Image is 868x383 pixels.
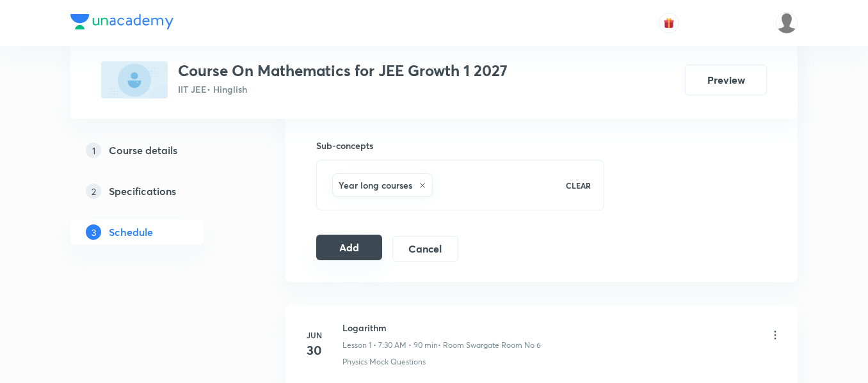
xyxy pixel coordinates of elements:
button: Cancel [392,236,458,262]
h3: Course On Mathematics for JEE Growth 1 2027 [178,61,508,80]
img: Company Logo [70,14,173,29]
img: EA91BB89-E4EE-43E7-A78E-A4672B5A6AFA_plus.png [101,61,168,98]
h6: Jun [301,329,327,341]
button: Preview [685,65,767,95]
a: 1Course details [70,137,245,163]
h5: Specifications [109,184,176,199]
button: avatar [659,13,679,33]
h6: Logarithm [342,321,541,334]
a: 2Specifications [70,178,245,204]
h5: Schedule [109,224,153,240]
h5: Course details [109,143,177,158]
img: nikita patil [776,12,798,34]
p: 2 [86,184,101,199]
p: 1 [86,143,101,158]
p: Lesson 1 • 7:30 AM • 90 min [342,340,438,351]
a: Company Logo [70,14,173,33]
p: Physics Mock Questions [342,356,426,368]
h4: 30 [301,341,327,360]
p: CLEAR [566,180,591,191]
h6: Sub-concepts [316,139,604,152]
img: avatar [663,17,675,29]
button: Add [316,235,382,260]
h6: Year long courses [339,178,412,192]
p: • Room Swargate Room No 6 [438,340,541,351]
p: 3 [86,224,101,240]
p: IIT JEE • Hinglish [178,82,508,96]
